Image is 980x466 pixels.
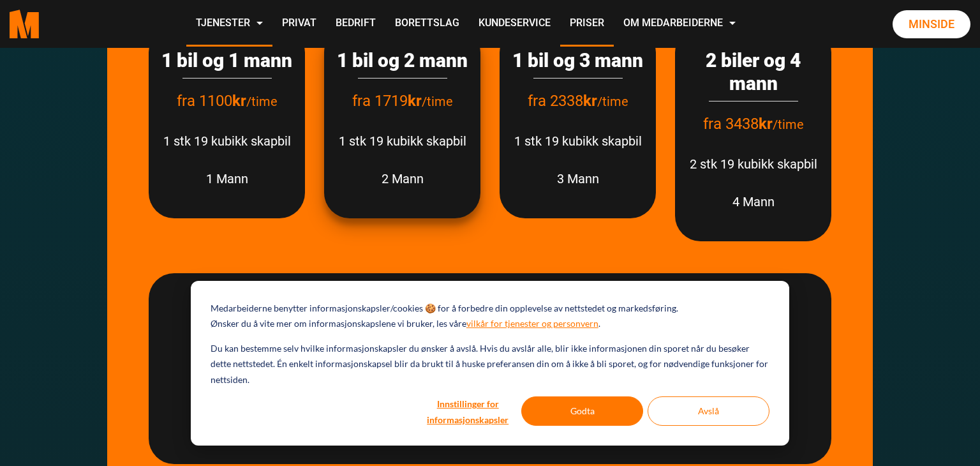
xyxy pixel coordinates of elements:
[211,341,769,388] p: Du kan bestemme selv hvilke informasjonskapsler du ønsker å avslå. Hvis du avslår alle, blir ikke...
[688,153,819,175] p: 2 stk 19 kubikk skapbil
[512,168,643,190] p: 3 Mann
[512,49,643,72] h3: 1 bil og 3 mann
[161,130,292,152] p: 1 stk 19 kubikk skapbil
[186,1,272,47] a: Tjenester
[560,1,614,47] a: Priser
[161,49,292,72] h3: 1 bil og 1 mann
[385,1,469,47] a: Borettslag
[352,92,422,110] span: fra 1719
[337,168,468,190] p: 2 Mann
[326,1,385,47] a: Bedrift
[211,301,678,317] p: Medarbeiderne benytter informasjonskapsler/cookies 🍪 for å forbedre din opplevelse av nettstedet ...
[177,92,246,110] span: fra 1100
[232,92,246,110] strong: kr
[688,191,819,213] p: 4 Mann
[161,376,819,398] p: Alt nødvending utstyr inkludert
[528,92,597,110] span: fra 2338
[583,92,597,110] strong: kr
[688,49,819,95] h3: 2 biler og 4 mann
[759,115,773,133] strong: kr
[597,94,628,109] span: /time
[614,1,745,47] a: Om Medarbeiderne
[246,94,278,109] span: /time
[893,10,970,38] a: Minside
[161,414,819,435] p: Bil kommer i tillegg
[211,316,600,332] p: Ønsker du å vite mer om informasjonskapslene vi bruker, les våre .
[521,396,643,426] button: Godta
[512,130,643,152] p: 1 stk 19 kubikk skapbil
[408,92,422,110] strong: kr
[703,115,773,133] span: fra 3438
[161,168,292,190] p: 1 Mann
[466,316,598,332] a: vilkår for tjenester og personvern
[648,396,769,426] button: Avslå
[191,281,789,446] div: Cookie banner
[337,49,468,72] h3: 1 bil og 2 mann
[337,130,468,152] p: 1 stk 19 kubikk skapbil
[469,1,560,47] a: Kundeservice
[419,396,517,426] button: Innstillinger for informasjonskapsler
[272,1,326,47] a: Privat
[773,117,804,132] span: /time
[422,94,453,109] span: /time
[161,296,819,319] h3: Gaterydding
